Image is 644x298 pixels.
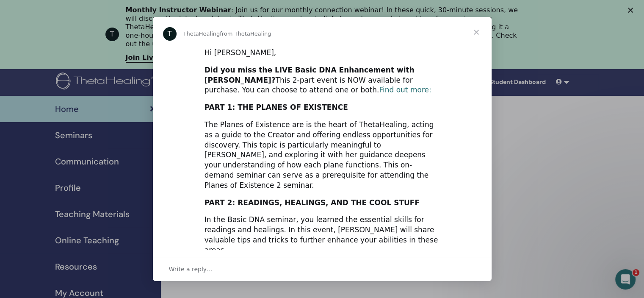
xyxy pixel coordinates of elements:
[220,31,271,37] span: from ThetaHealing
[126,53,221,63] a: Join Live or Replays Here
[205,103,348,111] b: PART 1: THE PLANES OF EXISTENCE
[169,264,213,275] span: Write a reply…
[379,86,431,94] a: Find out more:
[153,257,492,281] div: Open conversation and reply
[126,6,231,14] b: Monthly Instructor Webinar
[628,8,636,13] div: Close
[205,66,415,84] b: Did you miss the LIVE Basic DNA Enhancement with [PERSON_NAME]?
[163,27,177,41] div: Profile image for ThetaHealing
[205,198,420,207] b: PART 2: READINGS, HEALINGS, AND THE COOL STUFF
[126,6,525,48] div: : Join us for our monthly connection webinar! In these quick, 30-minute sessions, we will discuss...
[183,31,220,37] span: ThetaHealing
[105,28,119,41] div: Profile image for ThetaHealing
[205,65,440,95] div: This 2-part event is NOW available for purchase. You can choose to attend one or both.
[461,17,492,47] span: Close
[205,48,440,58] div: Hi [PERSON_NAME],
[205,120,440,191] div: The Planes of Existence are is the heart of ThetaHealing, acting as a guide to the Creator and of...
[205,215,440,255] div: In the Basic DNA seminar, you learned the essential skills for readings and healings. In this eve...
